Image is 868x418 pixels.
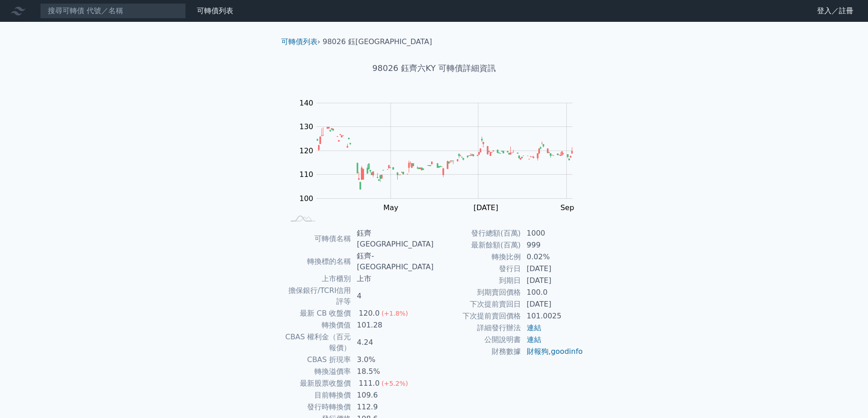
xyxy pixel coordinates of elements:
input: 搜尋可轉債 代號／名稱 [40,3,186,19]
td: 3.0% [351,354,434,366]
td: 999 [521,239,584,251]
span: (+5.2%) [381,380,408,387]
td: 發行日 [434,263,521,275]
span: (+1.8%) [381,310,408,317]
td: , [521,346,584,358]
a: 連結 [527,335,541,344]
tspan: 120 [299,146,313,155]
td: 1000 [521,227,584,239]
a: 財報狗 [527,347,549,356]
td: 112.9 [351,401,434,413]
td: CBAS 權利金（百元報價） [285,331,352,354]
li: › [281,36,320,47]
td: 最新股票收盤價 [285,378,352,389]
td: 公開說明書 [434,334,521,346]
tspan: 130 [299,122,313,131]
td: 到期賣回價格 [434,287,521,298]
td: 鈺齊[GEOGRAPHIC_DATA] [351,227,434,250]
td: 4 [351,285,434,307]
td: [DATE] [521,298,584,310]
td: 目前轉換價 [285,389,352,401]
tspan: May [383,203,398,212]
td: 上市櫃別 [285,273,352,285]
td: 轉換溢價率 [285,366,352,378]
tspan: 100 [299,194,313,203]
a: 可轉債列表 [197,6,233,15]
tspan: [DATE] [473,203,498,212]
td: 101.0025 [521,310,584,322]
td: 101.28 [351,319,434,331]
td: 轉換比例 [434,251,521,263]
a: 登入／註冊 [810,4,861,18]
td: 下次提前賣回日 [434,298,521,310]
td: 詳細發行辦法 [434,322,521,334]
a: goodinfo [551,347,583,356]
td: 109.6 [351,389,434,401]
td: 轉換標的名稱 [285,250,352,273]
td: 上市 [351,273,434,285]
g: Chart [295,99,586,212]
td: 轉換價值 [285,319,352,331]
td: 下次提前賣回價格 [434,310,521,322]
td: [DATE] [521,275,584,287]
td: 可轉債名稱 [285,227,352,250]
td: 最新餘額(百萬) [434,239,521,251]
div: 111.0 [357,378,381,389]
td: 100.0 [521,287,584,298]
td: 4.24 [351,331,434,354]
td: 0.02% [521,251,584,263]
tspan: 140 [299,99,313,107]
td: CBAS 折現率 [285,354,352,366]
tspan: Sep [560,203,574,212]
h1: 98026 鈺齊六KY 可轉債詳細資訊 [274,62,595,75]
tspan: 110 [299,170,313,179]
td: 到期日 [434,275,521,287]
td: 財務數據 [434,346,521,358]
a: 連結 [527,323,541,332]
td: 18.5% [351,366,434,378]
td: 發行總額(百萬) [434,227,521,239]
div: 120.0 [357,308,381,319]
td: 最新 CB 收盤價 [285,307,352,319]
td: [DATE] [521,263,584,275]
td: 擔保銀行/TCRI信用評等 [285,285,352,307]
td: 發行時轉換價 [285,401,352,413]
td: 鈺齊-[GEOGRAPHIC_DATA] [351,250,434,273]
a: 可轉債列表 [281,37,318,46]
li: 98026 鈺[GEOGRAPHIC_DATA] [323,36,432,47]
